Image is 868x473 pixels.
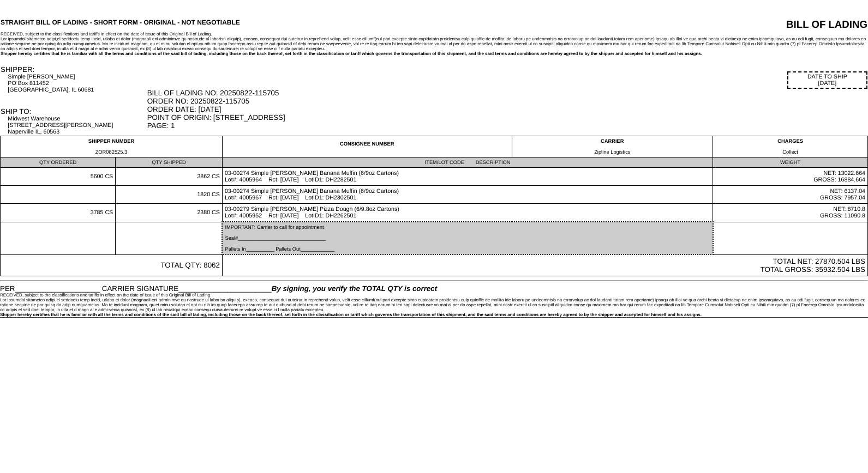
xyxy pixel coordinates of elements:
[222,204,713,222] td: 03-00279 Simple [PERSON_NAME] Pizza Dough (6/9.8oz Cartons) Lot#: 4005952 Rct: [DATE] LotID1: DH2...
[222,136,512,157] td: CONSIGNEE NUMBER
[713,204,868,222] td: NET: 8710.8 GROSS: 11090.8
[787,71,867,89] div: DATE TO SHIP [DATE]
[222,254,867,276] td: TOTAL NET: 27870.504 LBS TOTAL GROSS: 35932.504 LBS
[514,149,711,155] div: Zipline Logistics
[116,157,223,168] td: QTY SHIPPED
[713,136,868,157] td: CHARGES
[1,51,867,56] div: Shipper hereby certifies that he is familiar with all the terms and conditions of the said bill o...
[8,116,146,135] div: Midwest Warehouse [STREET_ADDRESS][PERSON_NAME] Naperville IL, 60563
[713,157,868,168] td: WEIGHT
[3,149,220,155] div: ZOR082525.3
[222,222,713,254] td: IMPORTANT: Carrier to call for appointment Seal#_______________________________ Pallets In_______...
[116,204,223,222] td: 2380 CS
[147,89,867,130] div: BILL OF LADING NO: 20250822-115705 ORDER NO: 20250822-115705 ORDER DATE: [DATE] POINT OF ORIGIN: ...
[1,136,223,157] td: SHIPPER NUMBER
[1,65,146,74] div: SHIPPER:
[272,284,437,293] span: By signing, you verify the TOTAL QTY is correct
[1,157,116,168] td: QTY ORDERED
[713,168,868,186] td: NET: 13022.664 GROSS: 16884.664
[116,186,223,204] td: 1820 CS
[713,186,868,204] td: NET: 6137.04 GROSS: 7957.04
[1,204,116,222] td: 3785 CS
[1,168,116,186] td: 5600 CS
[8,74,146,93] div: Simple [PERSON_NAME] PO Box 811452 [GEOGRAPHIC_DATA], IL 60681
[1,107,146,116] div: SHIP TO:
[1,254,223,276] td: TOTAL QTY: 8062
[222,157,713,168] td: ITEM/LOT CODE DESCRIPTION
[222,186,713,204] td: 03-00274 Simple [PERSON_NAME] Banana Muffin (6/9oz Cartons) Lot#: 4005967 Rct: [DATE] LotID1: DH2...
[116,168,223,186] td: 3862 CS
[512,136,713,157] td: CARRIER
[715,149,865,155] div: Collect
[222,168,713,186] td: 03-00274 Simple [PERSON_NAME] Banana Muffin (6/9oz Cartons) Lot#: 4005964 Rct: [DATE] LotID1: DH2...
[636,19,867,31] div: BILL OF LADING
